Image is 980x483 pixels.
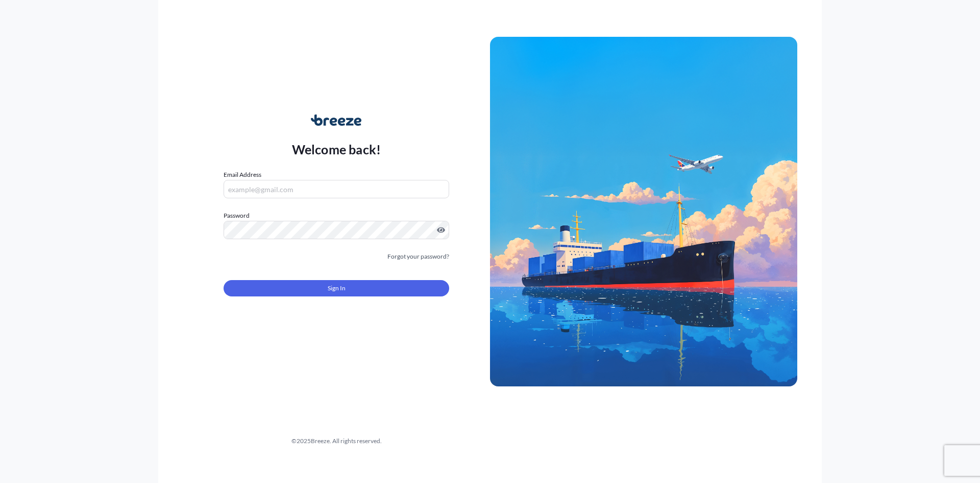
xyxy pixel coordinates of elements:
[224,211,449,221] label: Password
[183,436,490,446] div: © 2025 Breeze. All rights reserved.
[490,37,797,386] img: Ship illustration
[437,226,445,234] button: Show password
[224,170,261,180] label: Email Address
[292,141,381,157] p: Welcome back!
[328,283,346,293] span: Sign In
[224,180,449,198] input: example@gmail.com
[224,280,449,296] button: Sign In
[387,251,449,262] a: Forgot your password?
